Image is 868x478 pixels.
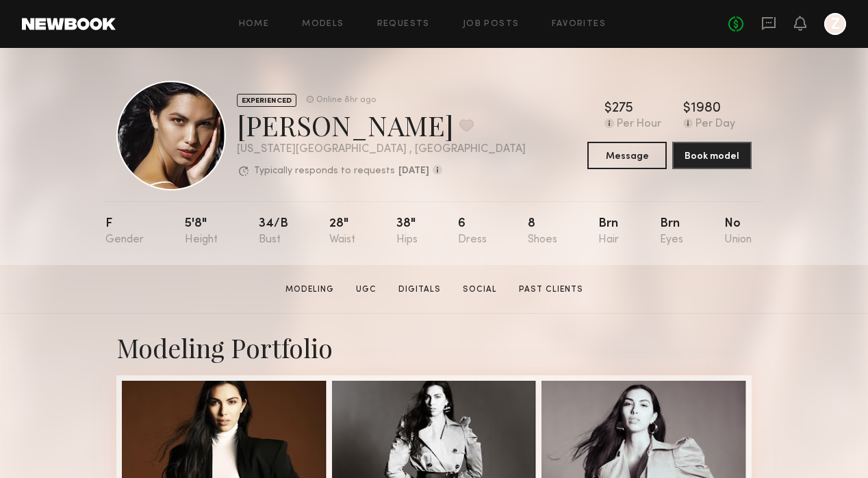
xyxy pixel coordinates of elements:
a: Requests [377,20,430,29]
div: 34/b [259,218,288,246]
div: 28" [329,218,355,246]
a: UGC [350,284,382,296]
div: 5'8" [185,218,218,246]
a: Home [239,20,270,29]
a: Past Clients [513,284,589,296]
div: 1980 [691,102,721,116]
div: [PERSON_NAME] [237,107,526,143]
div: No [724,218,752,246]
div: 8 [528,218,557,246]
div: EXPERIENCED [237,94,296,107]
button: Message [587,142,667,169]
b: [DATE] [398,166,429,176]
p: Typically responds to requests [254,166,395,176]
div: 6 [458,218,487,246]
div: $ [604,102,612,116]
div: Brn [660,218,683,246]
a: Social [457,284,502,296]
a: Z [824,13,846,35]
div: 275 [612,102,633,116]
a: Models [302,20,344,29]
div: Brn [598,218,619,246]
div: [US_STATE][GEOGRAPHIC_DATA] , [GEOGRAPHIC_DATA] [237,144,526,155]
div: 38" [396,218,418,246]
div: Modeling Portfolio [116,330,752,364]
div: F [105,218,144,246]
a: Favorites [552,20,606,29]
div: Per Day [695,118,735,131]
div: $ [683,102,691,116]
a: Digitals [393,284,446,296]
div: Online 8hr ago [316,96,376,105]
div: Per Hour [617,118,661,131]
a: Job Posts [463,20,520,29]
a: Modeling [280,284,340,296]
button: Book model [672,142,752,169]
